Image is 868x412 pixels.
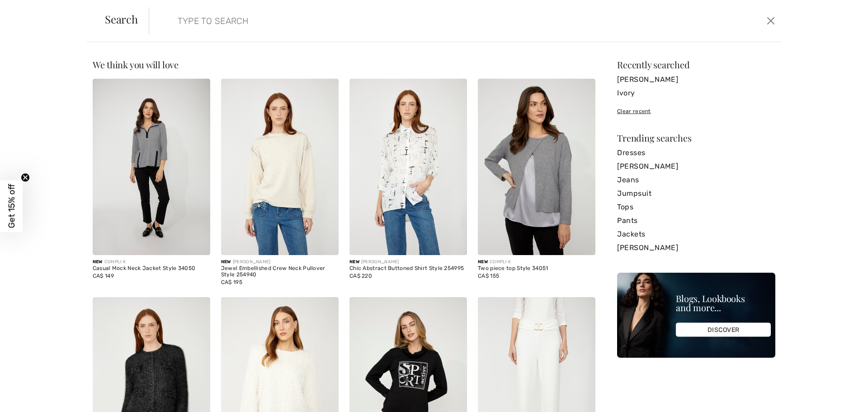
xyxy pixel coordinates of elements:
a: Tops [617,200,775,214]
div: COMPLI K [478,259,595,265]
a: [PERSON_NAME] [617,73,775,86]
img: Casual Mock Neck Jacket Style 34050. Ivory [93,79,210,255]
span: CA$ 155 [478,273,499,279]
a: [PERSON_NAME] [617,241,775,255]
a: Jumpsuit [617,187,775,200]
div: Clear recent [617,107,775,115]
img: Chic Abstract Buttoned Shirt Style 254995. Off White [349,79,467,255]
div: COMPLI K [93,259,210,265]
span: New [221,259,231,265]
span: New [93,259,103,265]
div: Recently searched [617,60,775,69]
span: CA$ 149 [93,273,114,279]
a: Jackets [617,227,775,241]
div: [PERSON_NAME] [221,259,339,265]
img: Blogs, Lookbooks and more... [617,273,775,358]
span: CA$ 220 [349,273,372,279]
div: Blogs, Lookbooks and more... [676,294,771,312]
div: Chic Abstract Buttoned Shirt Style 254995 [349,265,467,272]
span: We think you will love [93,58,179,71]
input: TYPE TO SEARCH [171,7,616,34]
div: [PERSON_NAME] [349,259,467,265]
a: Jeans [617,173,775,187]
a: Pants [617,214,775,227]
span: New [478,259,488,265]
div: Casual Mock Neck Jacket Style 34050 [93,265,210,272]
a: Ivory [617,86,775,100]
a: [PERSON_NAME] [617,160,775,173]
span: CA$ 195 [221,279,242,285]
div: DISCOVER [676,323,771,337]
span: Search [105,14,138,24]
a: Dresses [617,146,775,160]
img: Jewel Embellished Crew Neck Pullover Style 254940. Ivory [221,79,339,255]
span: Help [20,6,39,14]
div: Two piece top Style 34051 [478,265,595,272]
div: Trending searches [617,133,775,142]
span: Get 15% off [6,184,17,228]
img: Two piece top Style 34051. Ivory [478,79,595,255]
button: Close teaser [21,173,30,182]
span: New [349,259,359,265]
button: Close [764,14,778,28]
div: Jewel Embellished Crew Neck Pullover Style 254940 [221,265,339,278]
